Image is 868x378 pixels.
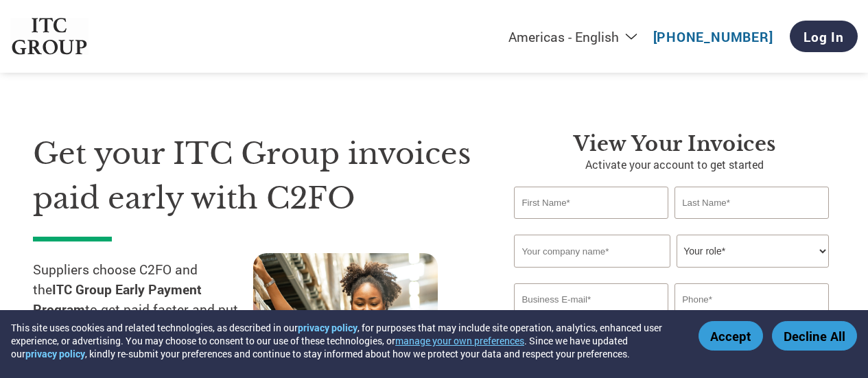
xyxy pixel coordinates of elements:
[675,187,828,219] input: Last Name*
[395,334,524,347] button: manage your own preferences
[514,269,828,278] div: Invalid company name or company name is too long
[514,132,835,156] h3: View Your Invoices
[33,132,473,220] h1: Get your ITC Group invoices paid early with C2FO
[25,347,85,360] a: privacy policy
[298,321,357,334] a: privacy policy
[653,28,773,45] a: [PHONE_NUMBER]
[514,283,668,316] input: Invalid Email format
[514,235,670,268] input: Your company name*
[514,187,668,219] input: First Name*
[514,156,835,173] p: Activate your account to get started
[514,220,668,229] div: Invalid first name or first name is too long
[772,321,857,351] button: Decline All
[10,18,89,56] img: ITC Group
[699,321,763,351] button: Accept
[675,220,828,229] div: Invalid last name or last name is too long
[677,235,828,268] select: Title/Role
[11,321,679,360] div: This site uses cookies and related technologies, as described in our , for purposes that may incl...
[33,281,202,318] strong: ITC Group Early Payment Program
[675,283,828,316] input: Phone*
[790,21,858,52] a: Log In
